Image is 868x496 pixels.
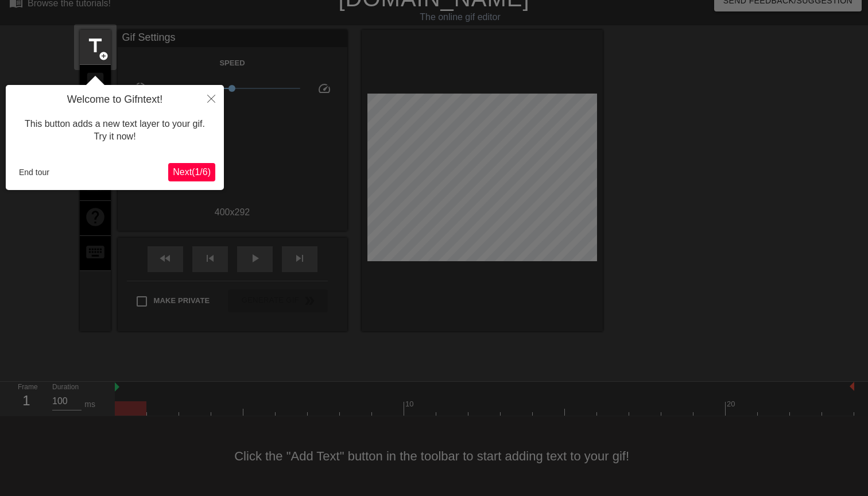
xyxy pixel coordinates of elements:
[199,85,224,111] button: Close
[14,164,54,181] button: End tour
[173,167,211,177] span: Next ( 1 / 6 )
[14,106,215,155] div: This button adds a new text layer to your gif. Try it now!
[168,163,215,181] button: Next
[14,94,215,106] h4: Welcome to Gifntext!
